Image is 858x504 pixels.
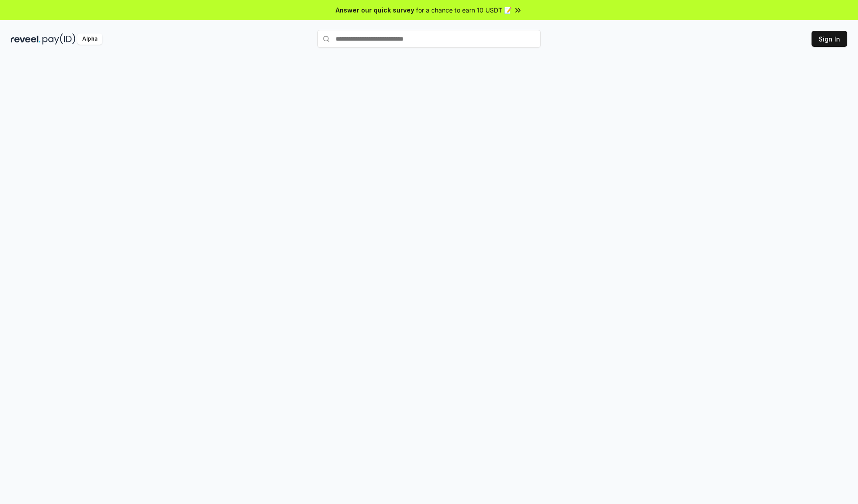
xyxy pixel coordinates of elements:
span: for a chance to earn 10 USDT 📝 [416,5,512,15]
button: Sign In [812,31,847,47]
img: reveel_dark [11,33,41,45]
img: pay_id [42,33,76,45]
div: Alpha [77,33,102,45]
span: Answer our quick survey [336,5,414,15]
